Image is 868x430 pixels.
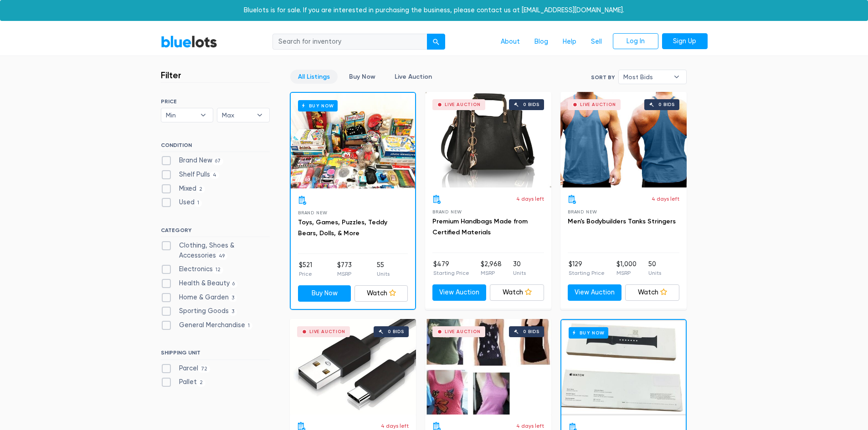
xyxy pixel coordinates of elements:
a: All Listings [290,70,338,84]
li: 50 [648,259,661,278]
li: $2,968 [481,259,502,278]
span: 67 [212,158,224,165]
label: General Merchandise [161,320,253,330]
a: Live Auction [387,70,440,84]
li: $521 [299,260,312,278]
label: Pallet [161,377,206,387]
span: Brand New [568,209,597,214]
a: Premium Handbags Made from Certified Materials [432,218,528,236]
label: Sporting Goods [161,306,237,316]
p: Starting Price [569,269,605,277]
a: Buy Now [298,285,351,302]
span: 1 [245,322,253,329]
span: 3 [229,294,237,302]
h6: Buy Now [569,327,608,339]
p: 4 days left [652,195,679,203]
div: 0 bids [658,102,675,107]
h6: Buy Now [298,100,338,111]
h6: SHIPPING UNIT [161,349,270,359]
a: Sell [584,33,609,51]
h6: PRICE [161,98,270,105]
span: 4 [210,172,220,179]
a: Help [555,33,584,51]
a: About [493,33,527,51]
h6: CONDITION [161,142,270,152]
label: Home & Garden [161,293,237,303]
li: $773 [337,260,352,278]
li: $479 [433,259,469,278]
a: View Auction [432,284,487,301]
span: 6 [230,280,238,288]
label: Mixed [161,184,205,194]
label: Shelf Pulls [161,170,220,180]
p: MSRP [481,269,502,277]
label: Used [161,197,202,207]
span: Brand New [432,209,462,214]
a: BlueLots [161,35,217,48]
p: 4 days left [516,195,544,203]
div: 0 bids [388,329,404,334]
span: 3 [229,309,237,316]
b: ▾ [667,70,686,84]
span: 72 [198,365,211,373]
a: Buy Now [561,320,686,415]
p: Units [513,269,526,277]
a: Log In [613,33,658,50]
a: Live Auction 0 bids [425,92,551,187]
a: Men's Bodybuilders Tanks Stringers [568,218,676,225]
a: Live Auction 0 bids [560,92,687,187]
p: MSRP [337,270,352,278]
a: Live Auction 0 bids [425,319,551,415]
a: View Auction [568,284,622,301]
label: Electronics [161,264,224,274]
p: Units [648,269,661,277]
a: Sign Up [662,33,708,50]
span: 2 [197,379,206,387]
b: ▾ [250,108,269,122]
input: Search for inventory [272,34,427,50]
span: Brand New [298,210,328,215]
span: 2 [196,186,205,193]
div: Live Auction [445,102,481,107]
label: Parcel [161,364,211,374]
a: Buy Now [341,70,383,84]
div: Live Auction [445,329,481,334]
li: $1,000 [616,259,637,278]
p: 4 days left [381,422,409,430]
span: 49 [216,253,228,260]
label: Clothing, Shoes & Accessories [161,241,270,260]
span: 1 [195,200,202,207]
li: 55 [377,260,390,278]
span: Min [166,108,196,122]
a: Blog [527,33,555,51]
label: Sort By [591,73,615,81]
a: Watch [490,284,544,301]
p: Units [377,270,390,278]
p: 4 days left [516,422,544,430]
h3: Filter [161,70,181,81]
li: $129 [569,259,605,278]
p: MSRP [616,269,637,277]
a: Watch [625,284,679,301]
p: Starting Price [433,269,469,277]
li: 30 [513,259,526,278]
p: Price [299,270,312,278]
a: Toys, Games, Puzzles, Teddy Bears, Dolls, & More [298,218,387,237]
div: 0 bids [523,102,539,107]
div: Live Auction [309,329,345,334]
div: Live Auction [580,102,616,107]
a: Watch [354,285,408,302]
a: Live Auction 0 bids [290,319,416,415]
label: Brand New [161,156,224,166]
span: Max [222,108,252,122]
label: Health & Beauty [161,278,238,288]
a: Buy Now [291,93,415,188]
span: Most Bids [623,70,669,84]
b: ▾ [194,108,213,122]
h6: CATEGORY [161,227,270,237]
div: 0 bids [523,329,539,334]
span: 12 [213,267,224,274]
